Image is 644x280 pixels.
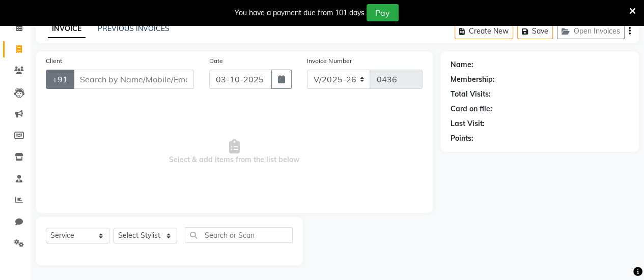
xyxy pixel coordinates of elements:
[557,23,625,39] button: Open Invoices
[235,8,365,18] div: You have a payment due from 101 days
[451,89,491,100] div: Total Visits:
[46,101,423,203] span: Select & add items from the list below
[46,56,62,66] label: Client
[209,56,223,66] label: Date
[367,4,399,21] button: Pay
[451,104,492,114] div: Card on file:
[307,56,351,66] label: Invoice Number
[73,70,194,89] input: Search by Name/Mobile/Email/Code
[517,23,553,39] button: Save
[451,74,495,85] div: Membership:
[98,24,170,33] a: PREVIOUS INVOICES
[451,118,485,129] div: Last Visit:
[451,59,473,70] div: Name:
[46,70,74,89] button: +91
[185,227,293,243] input: Search or Scan
[455,23,513,39] button: Create New
[451,133,473,144] div: Points:
[48,20,86,38] a: INVOICE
